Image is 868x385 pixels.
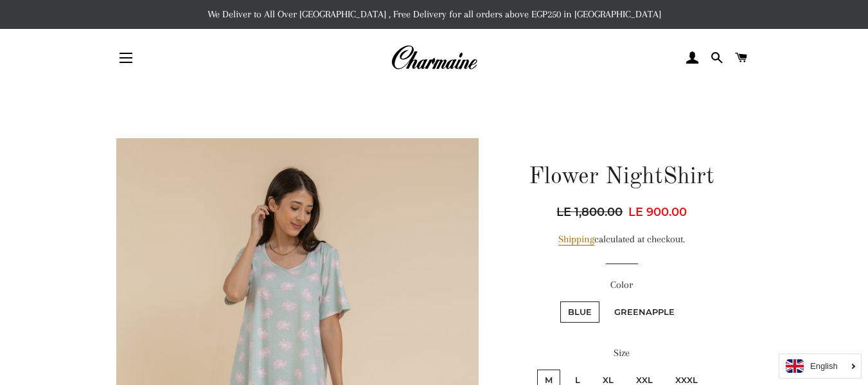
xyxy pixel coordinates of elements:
[560,301,599,323] label: Blue
[508,345,736,361] label: Size
[556,203,626,221] span: LE 1,800.00
[628,205,687,219] span: LE 900.00
[391,44,477,72] img: Charmaine Egypt
[607,301,682,323] label: Greenapple
[508,277,736,293] label: Color
[810,362,838,370] i: English
[558,233,594,246] a: Shipping
[508,161,736,193] h1: Flower NightShirt
[786,359,855,373] a: English
[508,231,736,247] div: calculated at checkout.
